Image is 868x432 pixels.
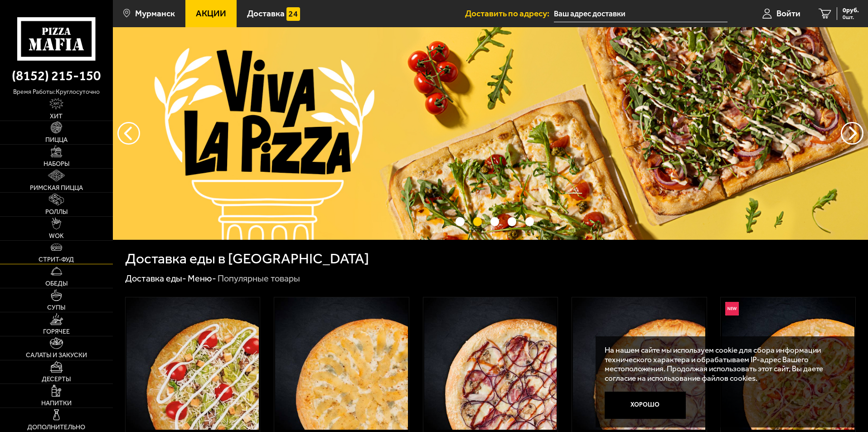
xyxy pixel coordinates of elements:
[45,137,68,143] span: Пицца
[275,297,407,430] img: Груша горгондзола 25 см (толстое с сыром)
[44,161,69,167] span: Наборы
[573,297,705,430] img: Карбонара 25 см (толстое с сыром)
[218,273,300,285] div: Популярные товары
[776,9,800,18] span: Войти
[39,257,74,263] span: Стрит-фуд
[126,297,260,430] a: Цезарь 25 см (толстое с сыром)
[843,7,859,14] span: 0 руб.
[424,297,557,430] img: Чикен Барбекю 25 см (толстое с сыром)
[125,252,369,266] h1: Доставка еды в [GEOGRAPHIC_DATA]
[117,122,140,145] button: следующий
[465,9,554,18] span: Доставить по адресу:
[135,9,175,18] span: Мурманск
[572,297,707,430] a: Карбонара 25 см (толстое с сыром)
[125,273,186,284] a: Доставка еды-
[42,376,71,383] span: Десерты
[45,209,68,215] span: Роллы
[841,122,863,145] button: предыдущий
[725,302,739,316] img: Новинка
[41,400,72,407] span: Напитки
[473,217,482,226] button: точки переключения
[43,329,70,335] span: Горячее
[126,297,259,430] img: Цезарь 25 см (толстое с сыром)
[554,5,727,22] input: Ваш адрес доставки
[45,281,68,287] span: Обеды
[721,297,855,430] a: НовинкаЧикен Фреш 25 см (толстое с сыром)
[843,15,859,20] span: 0 шт.
[247,9,285,18] span: Доставка
[50,113,63,120] span: Хит
[47,305,65,311] span: Супы
[722,297,854,430] img: Чикен Фреш 25 см (толстое с сыром)
[274,297,409,430] a: Груша горгондзола 25 см (толстое с сыром)
[605,392,686,419] button: Хорошо
[525,217,534,226] button: точки переключения
[286,7,300,21] img: 15daf4d41897b9f0e9f617042186c801.svg
[490,217,499,226] button: точки переключения
[30,185,83,191] span: Римская пицца
[456,217,464,226] button: точки переключения
[423,297,558,430] a: Чикен Барбекю 25 см (толстое с сыром)
[49,233,64,239] span: WOK
[605,345,842,383] p: На нашем сайте мы используем cookie для сбора информации технического характера и обрабатываем IP...
[196,9,226,18] span: Акции
[27,424,85,431] span: Дополнительно
[508,217,516,226] button: точки переключения
[188,273,216,284] a: Меню-
[26,352,87,359] span: Салаты и закуски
